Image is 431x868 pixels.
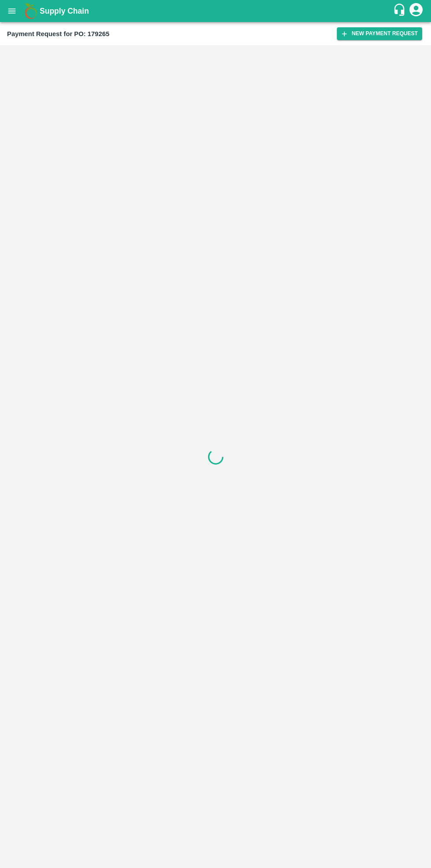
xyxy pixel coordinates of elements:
[22,2,40,20] img: logo
[408,2,424,20] div: account of current user
[40,7,89,15] b: Supply Chain
[7,30,110,37] b: Payment Request for PO: 179265
[337,27,422,40] button: New Payment Request
[393,3,408,19] div: customer-support
[2,1,22,21] button: open drawer
[40,5,393,17] a: Supply Chain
